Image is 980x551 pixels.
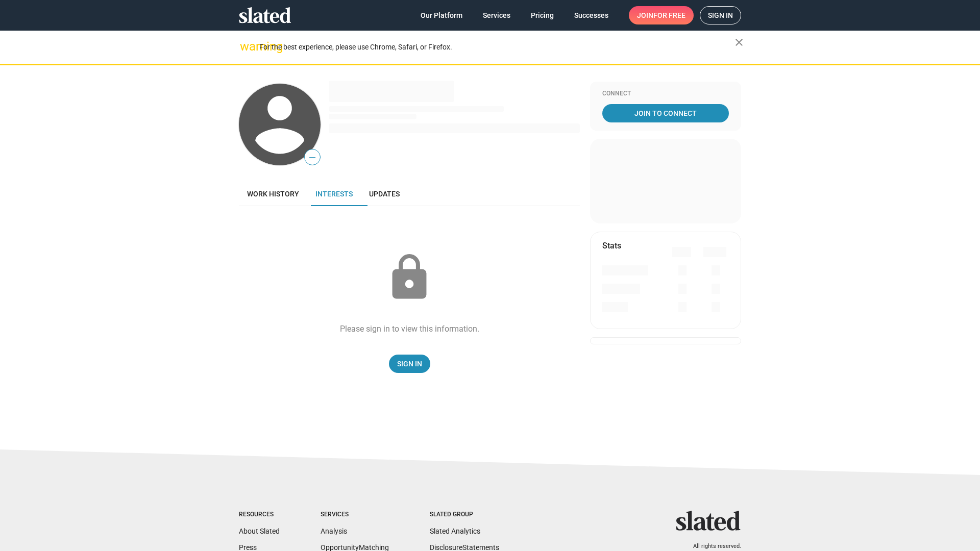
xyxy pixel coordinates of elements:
[259,40,735,54] div: For the best experience, please use Chrome, Safari, or Firefox.
[637,6,685,24] span: Join
[239,182,307,206] a: Work history
[483,6,510,24] span: Services
[412,6,471,24] a: Our Platform
[340,323,479,334] div: Please sign in to view this information.
[733,36,745,48] mat-icon: close
[604,104,727,122] span: Join To Connect
[361,182,408,206] a: Updates
[321,527,347,535] a: Analysis
[653,6,685,24] span: for free
[531,6,554,24] span: Pricing
[321,511,389,519] div: Services
[475,6,519,24] a: Services
[307,182,361,206] a: Interests
[240,40,252,53] mat-icon: warning
[315,190,353,198] span: Interests
[566,6,617,24] a: Successes
[708,7,733,24] span: Sign in
[574,6,608,24] span: Successes
[239,527,280,535] a: About Slated
[239,511,280,519] div: Resources
[602,90,729,98] div: Connect
[430,527,480,535] a: Slated Analytics
[430,511,499,519] div: Slated Group
[247,190,299,198] span: Work history
[305,151,320,164] span: —
[389,355,430,373] a: Sign In
[602,240,621,251] mat-card-title: Stats
[421,6,462,24] span: Our Platform
[384,252,435,303] mat-icon: lock
[602,104,729,122] a: Join To Connect
[523,6,562,24] a: Pricing
[629,6,694,24] a: Joinfor free
[369,190,400,198] span: Updates
[397,355,422,373] span: Sign In
[700,6,741,24] a: Sign in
